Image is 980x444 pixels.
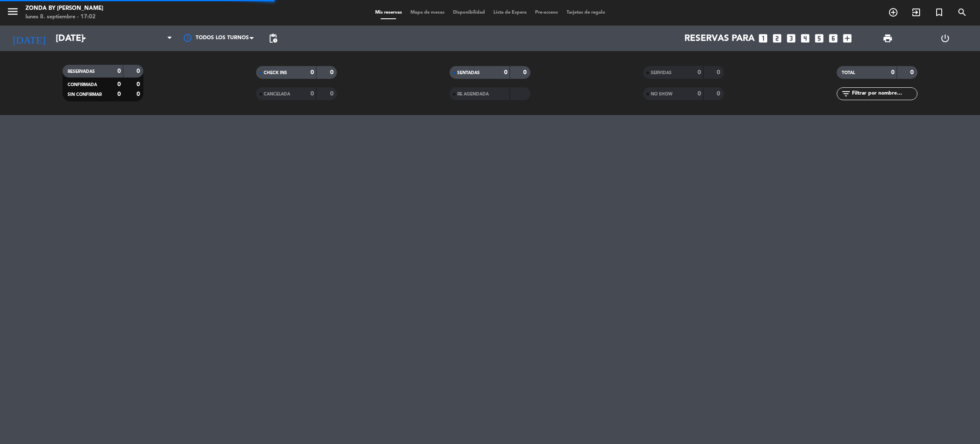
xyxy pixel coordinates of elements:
[911,7,921,17] i: exit_to_app
[910,69,915,75] strong: 0
[406,10,449,15] span: Mapa de mesas
[891,69,895,75] strong: 0
[814,33,825,44] i: looks_5
[562,10,610,15] span: Tarjetas de regalo
[489,10,531,15] span: Lista de Espera
[523,69,528,75] strong: 0
[137,81,142,87] strong: 0
[137,68,142,74] strong: 0
[888,7,898,17] i: add_circle_outline
[311,91,314,97] strong: 0
[68,83,97,87] span: CONFIRMADA
[883,33,893,43] span: print
[800,33,811,44] i: looks_4
[651,92,672,96] span: NO SHOW
[916,26,974,51] div: LOG OUT
[934,7,944,17] i: turned_in_not
[841,89,851,99] i: filter_list
[264,92,290,96] span: CANCELADA
[842,33,853,44] i: add_box
[504,69,507,75] strong: 0
[117,81,121,87] strong: 0
[651,71,672,75] span: SERVIDAS
[449,10,489,15] span: Disponibilidad
[828,33,839,44] i: looks_6
[684,33,755,44] span: Reservas para
[26,13,103,21] div: lunes 8. septiembre - 17:02
[717,91,722,97] strong: 0
[457,71,480,75] span: SENTADAS
[851,89,917,98] input: Filtrar por nombre...
[264,71,287,75] span: CHECK INS
[330,69,335,75] strong: 0
[842,71,855,75] span: TOTAL
[79,33,89,43] i: arrow_drop_down
[6,5,19,18] i: menu
[6,29,51,48] i: [DATE]
[698,69,701,75] strong: 0
[117,91,121,97] strong: 0
[940,33,950,43] i: power_settings_new
[758,33,769,44] i: looks_one
[717,69,722,75] strong: 0
[698,91,701,97] strong: 0
[371,10,406,15] span: Mis reservas
[457,92,489,96] span: RE AGENDADA
[330,91,335,97] strong: 0
[26,4,103,13] div: Zonda by [PERSON_NAME]
[137,91,142,97] strong: 0
[117,68,121,74] strong: 0
[311,69,314,75] strong: 0
[957,7,967,17] i: search
[68,69,95,74] span: RESERVADAS
[268,33,278,43] span: pending_actions
[68,92,102,97] span: SIN CONFIRMAR
[6,5,19,21] button: menu
[786,33,797,44] i: looks_3
[772,33,783,44] i: looks_two
[531,10,562,15] span: Pre-acceso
